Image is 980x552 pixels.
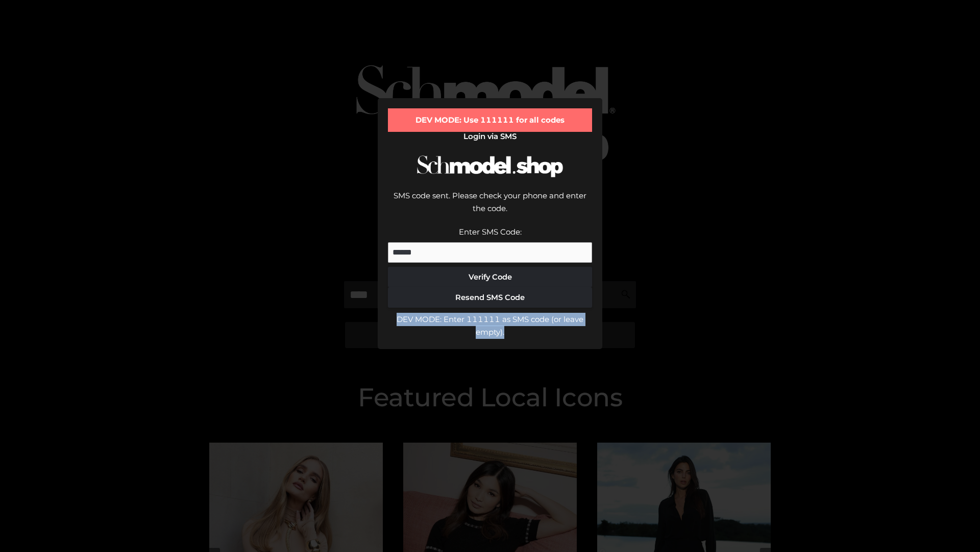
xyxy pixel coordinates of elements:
button: Verify Code [388,267,592,287]
div: SMS code sent. Please check your phone and enter the code. [388,189,592,225]
label: Enter SMS Code: [459,227,522,237]
h2: Login via SMS [388,132,592,141]
img: Schmodel Logo [413,146,567,187]
button: Resend SMS Code [388,287,592,308]
div: DEV MODE: Use 111111 for all codes [388,108,592,132]
div: DEV MODE: Enter 111111 as SMS code (or leave empty). [388,313,592,339]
